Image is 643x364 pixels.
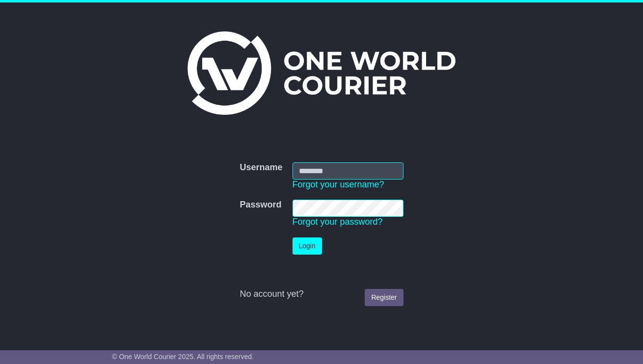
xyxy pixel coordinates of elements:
a: Forgot your password? [293,217,383,227]
img: One World [188,31,455,115]
span: © One World Courier 2025. All rights reserved. [112,353,254,361]
label: Password [240,200,281,210]
button: Login [293,237,322,255]
a: Forgot your username? [293,180,384,189]
label: Username [240,162,282,173]
a: Register [365,289,403,306]
div: No account yet? [240,289,403,300]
